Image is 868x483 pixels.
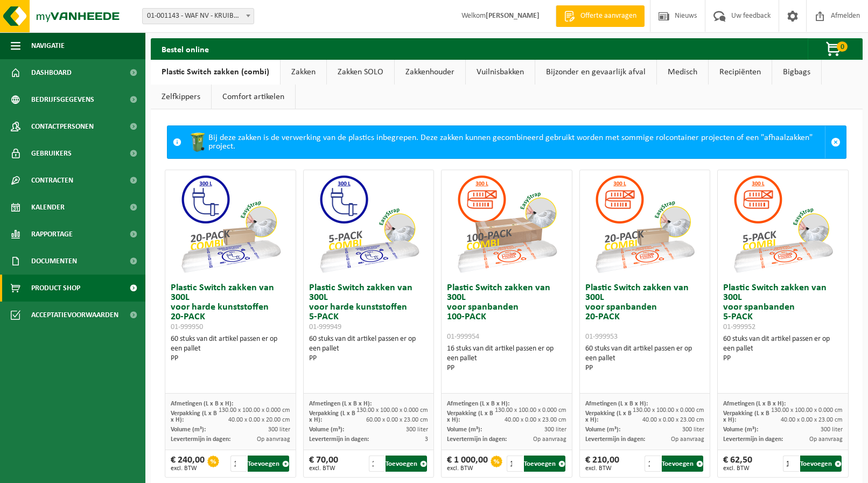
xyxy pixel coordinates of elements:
span: Contactpersonen [31,113,94,140]
span: Afmetingen (L x B x H): [723,401,786,407]
h3: Plastic Switch zakken van 300L voor spanbanden 20-PACK [585,283,705,341]
a: Zakkenhouder [395,60,465,85]
span: Dashboard [31,59,72,86]
span: 01-001143 - WAF NV - KRUIBEKE [143,9,254,24]
div: € 62,50 [723,456,752,472]
button: Toevoegen [524,456,565,472]
span: 3 [425,436,428,443]
img: 01-999953 [591,170,698,278]
img: 01-999949 [315,170,423,278]
span: Levertermijn in dagen: [171,436,230,443]
span: Contracten [31,167,73,194]
span: 300 liter [406,426,428,433]
a: Plastic Switch zakken (combi) [151,60,280,85]
span: 40.00 x 0.00 x 23.00 cm [505,417,566,423]
h3: Plastic Switch zakken van 300L voor harde kunststoffen 20-PACK [171,283,290,332]
span: excl. BTW [171,465,205,472]
div: 60 stuks van dit artikel passen er op een pallet [309,334,429,363]
span: Volume (m³): [309,426,344,433]
input: 1 [645,456,661,472]
button: Toevoegen [386,456,427,472]
span: Navigatie [31,32,65,59]
a: Bigbags [772,60,821,85]
input: 1 [507,456,523,472]
a: Comfort artikelen [212,85,295,109]
span: Acceptatievoorwaarden [31,302,118,328]
input: 1 [369,456,385,472]
span: 40.00 x 0.00 x 20.00 cm [228,417,290,423]
span: Levertermijn in dagen: [585,436,645,443]
div: € 240,00 [171,456,205,472]
button: 0 [808,38,862,60]
span: Product Shop [31,275,80,302]
a: Zakken [281,60,326,85]
span: 40.00 x 0.00 x 23.00 cm [781,417,843,423]
div: PP [723,354,843,363]
div: 60 stuks van dit artikel passen er op een pallet [585,344,705,373]
span: 300 liter [544,426,566,433]
span: 01-999949 [309,323,341,331]
span: Gebruikers [31,140,72,167]
span: 130.00 x 100.00 x 0.000 cm [633,407,704,414]
span: Afmetingen (L x B x H): [447,401,509,407]
input: 1 [783,456,799,472]
span: Op aanvraag [533,436,566,443]
span: Afmetingen (L x B x H): [171,401,233,407]
span: Levertermijn in dagen: [723,436,783,443]
input: 1 [230,456,247,472]
div: 60 stuks van dit artikel passen er op een pallet [171,334,290,363]
a: Offerte aanvragen [556,5,645,27]
span: 300 liter [682,426,704,433]
span: Verpakking (L x B x H): [171,410,217,423]
span: Volume (m³): [171,426,206,433]
span: Verpakking (L x B x H): [585,410,632,423]
img: 01-999950 [177,170,284,278]
span: 300 liter [268,426,290,433]
span: Op aanvraag [257,436,290,443]
img: WB-0240-HPE-GN-50.png [187,131,208,153]
button: Toevoegen [248,456,289,472]
span: excl. BTW [585,465,619,472]
span: Verpakking (L x B x H): [447,410,493,423]
span: 01-001143 - WAF NV - KRUIBEKE [142,8,254,24]
span: excl. BTW [309,465,338,472]
span: 300 liter [821,426,843,433]
a: Bijzonder en gevaarlijk afval [535,60,656,85]
span: 130.00 x 100.00 x 0.000 cm [771,407,843,414]
span: 01-999954 [447,333,479,341]
span: excl. BTW [447,465,488,472]
div: 16 stuks van dit artikel passen er op een pallet [447,344,566,373]
span: Kalender [31,194,65,221]
a: Sluit melding [825,126,846,158]
a: Zakken SOLO [327,60,394,85]
span: Op aanvraag [809,436,843,443]
span: Op aanvraag [671,436,704,443]
span: Levertermijn in dagen: [309,436,369,443]
div: Bij deze zakken is de verwerking van de plastics inbegrepen. Deze zakken kunnen gecombineerd gebr... [187,126,825,158]
a: Vuilnisbakken [466,60,535,85]
a: Medisch [657,60,708,85]
a: Zelfkippers [151,85,211,109]
span: Verpakking (L x B x H): [723,410,769,423]
div: PP [585,363,705,373]
span: Offerte aanvragen [578,11,639,22]
div: PP [309,354,429,363]
span: excl. BTW [723,465,752,472]
span: 130.00 x 100.00 x 0.000 cm [495,407,566,414]
h3: Plastic Switch zakken van 300L voor spanbanden 100-PACK [447,283,566,341]
div: PP [171,354,290,363]
span: 40.00 x 0.00 x 23.00 cm [642,417,704,423]
span: Volume (m³): [585,426,620,433]
span: Volume (m³): [447,426,482,433]
a: Recipiënten [709,60,772,85]
button: Toevoegen [800,456,842,472]
span: 0 [837,41,848,52]
h2: Bestel online [151,38,220,59]
span: 130.00 x 100.00 x 0.000 cm [219,407,290,414]
span: 01-999953 [585,333,618,341]
img: 01-999952 [729,170,837,278]
div: € 1 000,00 [447,456,488,472]
span: 01-999952 [723,323,755,331]
h3: Plastic Switch zakken van 300L voor harde kunststoffen 5-PACK [309,283,429,332]
div: € 70,00 [309,456,338,472]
